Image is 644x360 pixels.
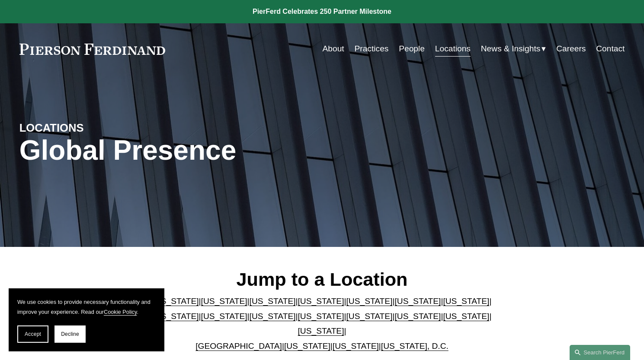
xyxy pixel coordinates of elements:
[394,312,441,321] a: [US_STATE]
[145,294,499,354] p: | | | | | | | | | | | | | | | | | |
[435,41,471,57] a: Locations
[346,297,392,306] a: [US_STATE]
[201,312,247,321] a: [US_STATE]
[145,268,499,291] h2: Jump to a Location
[17,297,156,317] p: We use cookies to provide necessary functionality and improve your experience. Read our .
[17,325,48,343] button: Accept
[153,312,199,321] a: [US_STATE]
[381,341,449,351] a: [US_STATE], D.C.
[556,41,586,57] a: Careers
[298,312,344,321] a: [US_STATE]
[61,331,79,337] span: Decline
[298,326,344,335] a: [US_STATE]
[481,41,546,57] a: folder dropdown
[298,297,344,306] a: [US_STATE]
[355,41,389,57] a: Practices
[25,331,41,337] span: Accept
[201,297,247,306] a: [US_STATE]
[323,41,344,57] a: About
[153,297,199,306] a: [US_STATE]
[54,325,86,343] button: Decline
[443,297,489,306] a: [US_STATE]
[19,135,423,166] h1: Global Presence
[394,297,441,306] a: [US_STATE]
[333,341,379,351] a: [US_STATE]
[570,345,630,360] a: Search this site
[399,41,425,57] a: People
[19,121,171,135] h4: LOCATIONS
[250,297,296,306] a: [US_STATE]
[443,312,489,321] a: [US_STATE]
[284,341,330,351] a: [US_STATE]
[195,341,282,351] a: [GEOGRAPHIC_DATA]
[250,312,296,321] a: [US_STATE]
[596,41,625,57] a: Contact
[481,41,541,57] span: News & Insights
[346,312,392,321] a: [US_STATE]
[104,309,137,315] a: Cookie Policy
[9,288,164,351] section: Cookie banner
